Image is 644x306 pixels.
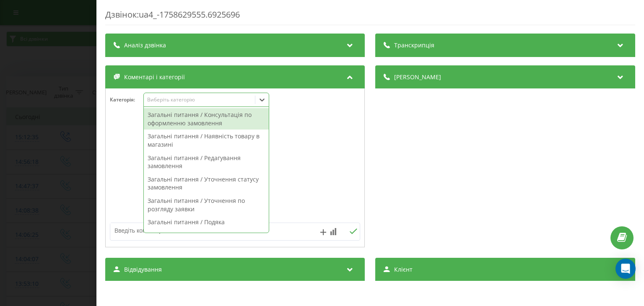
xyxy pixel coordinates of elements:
div: Дзвінок : ua4_-1758629555.6925696 [105,9,635,25]
div: Загальні питання / Наявність товару в магазині [144,130,269,151]
span: [PERSON_NAME] [395,73,441,81]
span: Транскрипція [395,41,435,49]
div: Загальні питання / Консультація по оформленню замовлення [144,108,269,130]
div: Виберіть категорію [147,96,252,103]
span: Коментарі і категорії [124,73,185,81]
div: Загальні питання / Уточнення статусу замовлення [144,173,269,194]
div: Загальні питання / Подяка [144,215,269,229]
span: Відвідування [124,265,162,274]
span: Клієнт [395,265,413,274]
div: Загальні питання / Редагування замовлення [144,151,269,173]
div: Загальні питання / Пропозиції [144,229,269,242]
span: Аналіз дзвінка [124,41,166,49]
div: Open Intercom Messenger [615,259,636,279]
div: Загальні питання / Уточнення по розгляду заявки [144,194,269,215]
h4: Категорія : [110,97,143,103]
